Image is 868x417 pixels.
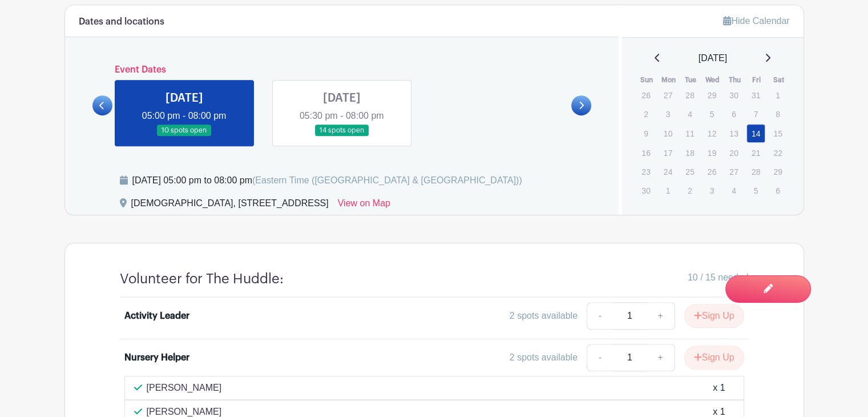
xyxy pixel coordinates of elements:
p: 19 [703,144,721,162]
p: 29 [703,86,721,104]
p: 30 [724,86,743,104]
p: 9 [636,125,655,142]
p: 11 [680,125,699,142]
p: 4 [680,105,699,123]
p: 27 [659,86,677,104]
p: 3 [703,182,721,199]
p: 29 [768,163,787,181]
p: 5 [746,182,765,199]
p: 7 [746,105,765,123]
p: [PERSON_NAME] [147,381,222,395]
p: 17 [659,144,677,162]
p: 31 [746,86,765,104]
h6: Dates and locations [79,17,164,27]
div: [DATE] 05:00 pm to 08:00 pm [132,174,522,187]
p: 24 [659,163,677,181]
p: 2 [636,105,655,123]
div: 2 spots available [510,351,578,364]
p: 25 [680,163,699,181]
p: 6 [724,105,743,123]
p: 16 [636,144,655,162]
p: 22 [768,144,787,162]
th: Thu [724,74,746,86]
th: Sat [768,74,790,86]
a: Hide Calendar [723,16,789,26]
h6: Event Dates [112,65,572,75]
p: 28 [746,163,765,181]
p: 27 [724,163,743,181]
th: Sun [636,74,658,86]
a: 14 [746,124,765,143]
p: 13 [724,125,743,142]
p: 30 [636,182,655,199]
div: x 1 [713,381,725,395]
p: 20 [724,144,743,162]
p: 4 [724,182,743,199]
p: 12 [703,125,721,142]
a: View on Map [338,197,390,215]
a: - [587,302,613,330]
p: 26 [636,86,655,104]
p: 10 [659,125,677,142]
button: Sign Up [684,346,744,370]
p: 8 [768,105,787,123]
p: 28 [680,86,699,104]
th: Fri [746,74,768,86]
span: 10 / 15 needed [688,271,749,284]
button: Sign Up [684,304,744,328]
p: 6 [768,182,787,199]
p: 1 [659,182,677,199]
p: 15 [768,125,787,142]
a: + [646,344,675,371]
p: 26 [703,163,721,181]
a: + [646,302,675,330]
p: 1 [768,86,787,104]
div: 2 spots available [510,309,578,323]
p: 23 [636,163,655,181]
div: Activity Leader [124,309,189,323]
p: 5 [703,105,721,123]
a: - [587,344,613,371]
div: Nursery Helper [124,351,189,364]
th: Tue [680,74,702,86]
span: (Eastern Time ([GEOGRAPHIC_DATA] & [GEOGRAPHIC_DATA])) [252,175,522,185]
p: 18 [680,144,699,162]
p: 3 [659,105,677,123]
p: 21 [746,144,765,162]
div: [DEMOGRAPHIC_DATA], [STREET_ADDRESS] [131,197,329,215]
p: 2 [680,182,699,199]
h4: Volunteer for The Huddle: [120,271,284,287]
th: Wed [702,74,724,86]
span: [DATE] [699,51,727,65]
th: Mon [658,74,680,86]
